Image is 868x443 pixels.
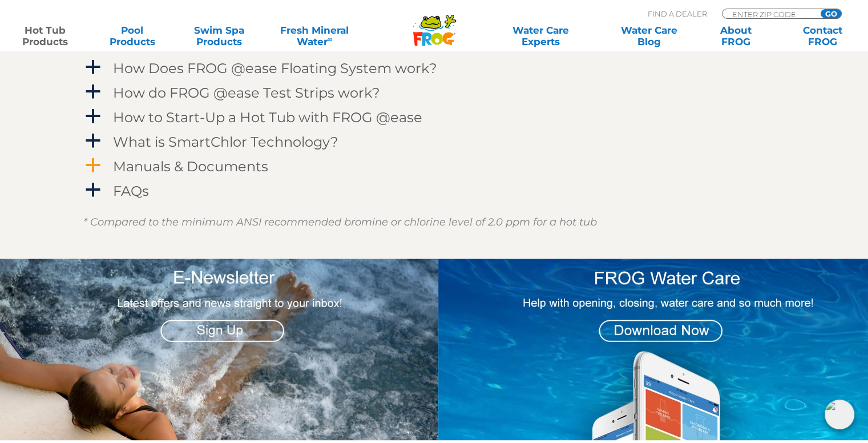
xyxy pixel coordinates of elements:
[98,25,165,47] a: PoolProducts
[84,83,102,100] span: a
[113,183,149,199] h4: FAQs
[731,9,808,19] input: Zip Code Form
[113,36,268,51] h4: Manuals & Documents
[83,216,597,228] em: * Compared to the minimum ANSI recommended bromine or chlorine level of 2.0 ppm for a hot tub
[113,110,422,125] h4: How to Start-Up a Hot Tub with FROG @ease
[113,61,437,76] h4: How Does FROG @ease Floating System work?
[83,131,785,152] a: a What is SmartChlor Technology?
[702,25,769,47] a: AboutFROG
[84,59,102,76] span: a
[486,25,596,47] a: Water CareExperts
[615,25,683,47] a: Water CareBlog
[825,400,854,429] img: openIcon
[113,159,268,174] h4: Manuals & Documents
[185,25,253,47] a: Swim SpaProducts
[821,9,841,18] input: GO
[113,85,380,100] h4: How do FROG @ease Test Strips work?
[84,157,102,174] span: a
[84,132,102,150] span: a
[648,9,707,19] p: Find A Dealer
[83,82,785,103] a: a How do FROG @ease Test Strips work?
[113,134,338,150] h4: What is SmartChlor Technology?
[83,180,785,202] a: a FAQs
[327,35,332,43] sup: ∞
[84,182,102,199] span: a
[789,25,857,47] a: ContactFROG
[11,25,79,47] a: Hot TubProducts
[83,107,785,128] a: a How to Start-Up a Hot Tub with FROG @ease
[84,108,102,125] span: a
[272,25,357,47] a: Fresh MineralWater∞
[83,156,785,177] a: a Manuals & Documents
[83,58,785,79] a: a How Does FROG @ease Floating System work?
